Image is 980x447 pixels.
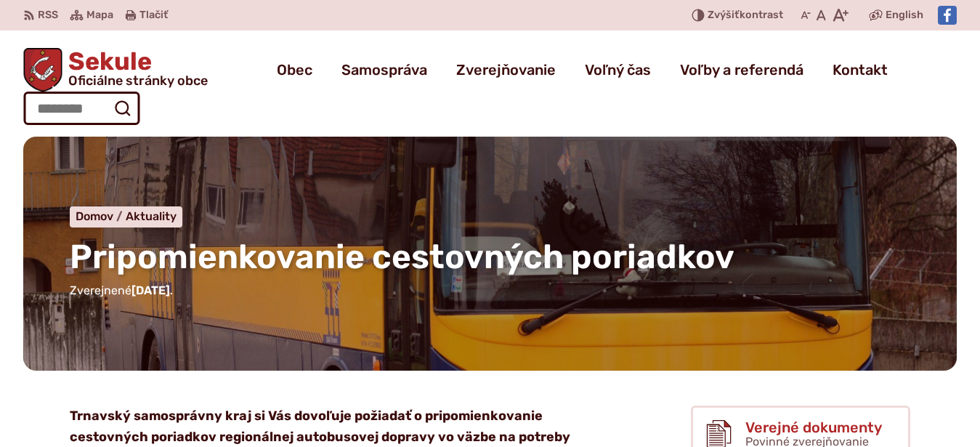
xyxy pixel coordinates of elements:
[76,209,126,223] a: Domov
[277,49,312,90] a: Obec
[883,7,926,24] a: English
[23,48,208,92] a: Logo Sekule, prejsť na domovskú stránku.
[456,49,556,90] a: Zverejňovanie
[76,209,113,223] span: Domov
[131,283,170,297] span: [DATE]
[938,6,957,25] img: Prejsť na Facebook stránku
[886,7,923,24] span: English
[86,7,113,24] span: Mapa
[126,209,177,223] a: Aktuality
[708,9,740,21] span: Zvýšiť
[745,419,882,435] span: Verejné dokumenty
[680,49,803,90] a: Voľby a referendá
[341,49,427,90] a: Samospráva
[70,237,734,277] span: Pripomienkovanie cestovných poriadkov
[62,49,208,87] span: Sekule
[68,74,208,87] span: Oficiálne stránky obce
[70,281,910,300] p: Zverejnené .
[38,7,58,24] span: RSS
[139,9,168,22] span: Tlačiť
[833,49,888,90] a: Kontakt
[585,49,651,90] a: Voľný čas
[708,9,783,22] span: kontrast
[23,48,62,92] img: Prejsť na domovskú stránku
